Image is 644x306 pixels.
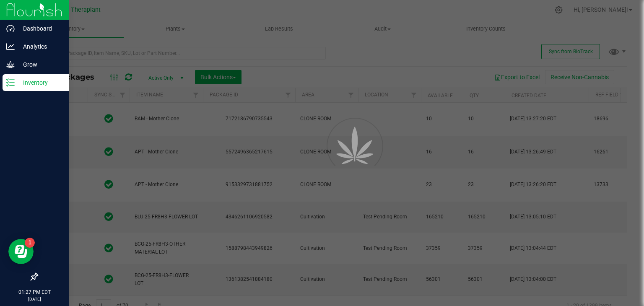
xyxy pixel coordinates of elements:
p: Dashboard [15,23,65,34]
inline-svg: Grow [6,60,15,69]
p: [DATE] [4,296,65,302]
p: Inventory [15,78,65,88]
inline-svg: Analytics [6,42,15,51]
p: Grow [15,60,65,70]
p: 01:27 PM EDT [4,288,65,296]
p: Analytics [15,41,65,52]
iframe: Resource center unread badge [25,238,35,248]
iframe: Resource center [8,239,34,264]
inline-svg: Inventory [6,78,15,87]
inline-svg: Dashboard [6,24,15,33]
